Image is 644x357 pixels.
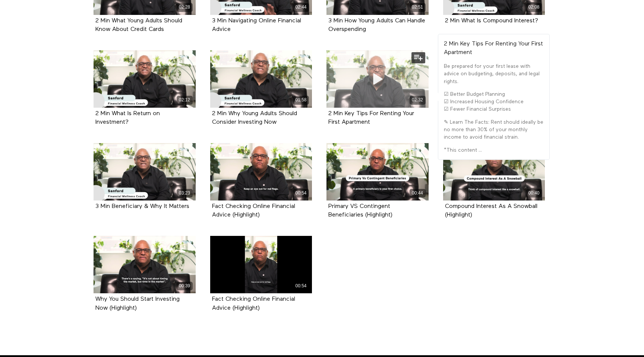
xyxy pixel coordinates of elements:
a: 2 Min Key Tips For Renting Your First Apartment 02:32 [326,50,429,108]
div: 00:44 [410,189,426,198]
a: Fact Checking Online Financial Advice (Highlight) 00:54 [210,143,312,200]
strong: Fact Checking Online Financial Advice (Highlight) [212,203,295,218]
p: ☑ Better Budget Planning ☑ Increased Housing Confidence ☑ Fewer Financial Surprises [444,91,544,113]
a: 3 Min Beneficiary & Why It Matters 03:23 [94,143,196,200]
strong: 3 Min Beneficiary & Why It Matters [95,203,189,209]
a: 2 Min Key Tips For Renting Your First Apartment [328,111,414,125]
div: 02:32 [410,96,426,104]
p: ✎ Learn The Facts: Rent should ideally be no more than 30% of your monthly income to avoid financ... [444,119,544,141]
p: Be prepared for your first lease with advice on budgeting, deposits, and legal rights. [444,63,544,85]
div: 00:54 [293,282,309,290]
a: Fact Checking Online Financial Advice (Highlight) [212,296,295,310]
a: 2 Min Why Young Adults Should Consider Investing Now 01:58 [210,50,312,108]
a: 3 Min Navigating Online Financial Advice [212,18,301,32]
p: *This content ... [444,146,544,154]
div: 02:51 [410,3,426,12]
a: 2 Min What Is Compound Interest? [445,18,538,23]
div: 00:40 [526,189,542,198]
div: 02:44 [293,3,309,12]
strong: Fact Checking Online Financial Advice (Highlight) [212,296,295,311]
a: Compound Interest As A Snowball (Highlight) 00:40 [443,143,545,200]
div: 03:23 [177,189,193,198]
div: 01:58 [293,96,309,104]
a: Primary VS Contingent Beneficiaries (Highlight) 00:44 [326,143,429,200]
a: 2 Min What Young Adults Should Know About Credit Cards [95,18,182,32]
button: Add to my list [411,52,425,63]
strong: 2 Min Key Tips For Renting Your First Apartment [444,41,543,56]
a: Why You Should Start Investing Now (Highlight) [95,296,180,310]
a: Primary VS Contingent Beneficiaries (Highlight) [328,203,392,218]
a: 2 Min What Is Return on Investment? [95,111,160,125]
strong: Why You Should Start Investing Now (Highlight) [95,296,180,311]
a: Fact Checking Online Financial Advice (Highlight) [212,203,295,218]
a: 2 Min What Is Return on Investment? 02:12 [94,50,196,108]
strong: Primary VS Contingent Beneficiaries (Highlight) [328,203,392,218]
div: 00:39 [177,282,193,290]
div: 02:12 [177,96,193,104]
a: Compound Interest As A Snowball (Highlight) [445,203,537,218]
strong: Compound Interest As A Snowball (Highlight) [445,203,537,218]
a: 3 Min How Young Adults Can Handle Overspending [328,18,425,32]
div: 02:08 [526,3,542,12]
strong: 2 Min What Is Compound Interest? [445,18,538,24]
a: Why You Should Start Investing Now (Highlight) 00:39 [94,236,196,293]
a: Fact Checking Online Financial Advice (Highlight) 00:54 [210,236,312,293]
div: 00:54 [293,189,309,198]
div: 02:28 [177,3,193,12]
a: 2 Min Why Young Adults Should Consider Investing Now [212,111,297,125]
a: 3 Min Beneficiary & Why It Matters [95,203,189,209]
